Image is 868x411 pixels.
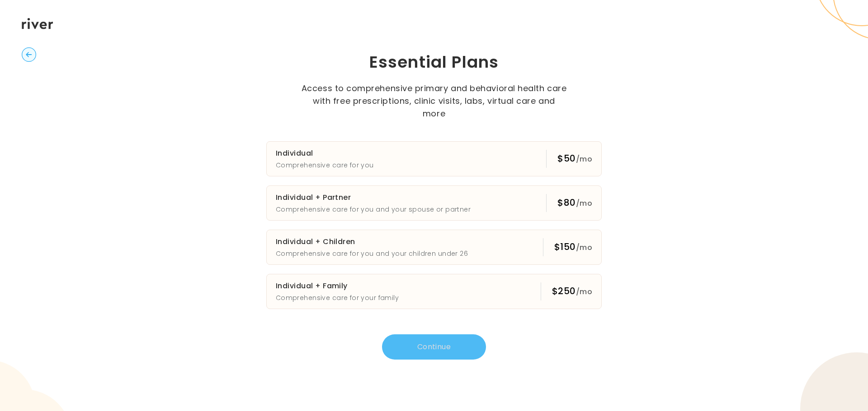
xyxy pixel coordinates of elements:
p: Comprehensive care for your family [276,292,399,303]
span: /mo [576,242,592,253]
div: $50 [557,152,592,166]
h3: Individual [276,147,374,160]
p: Comprehensive care for you and your spouse or partner [276,204,471,215]
p: Comprehensive care for you and your children under 26 [276,248,468,259]
button: IndividualComprehensive care for you$50/mo [266,141,602,176]
h3: Individual + Partner [276,191,471,204]
p: Access to comprehensive primary and behavioral health care with free prescriptions, clinic visits... [301,82,567,120]
div: $150 [554,240,592,254]
p: Comprehensive care for you [276,160,374,171]
div: $250 [552,285,592,298]
span: /mo [576,286,592,297]
h1: Essential Plans [224,51,644,73]
button: Continue [382,334,486,360]
h3: Individual + Children [276,236,468,248]
span: /mo [576,154,592,164]
button: Individual + FamilyComprehensive care for your family$250/mo [266,274,602,309]
h3: Individual + Family [276,280,399,292]
button: Individual + PartnerComprehensive care for you and your spouse or partner$80/mo [266,185,602,221]
button: Individual + ChildrenComprehensive care for you and your children under 26$150/mo [266,230,602,265]
span: /mo [576,198,592,208]
div: $80 [557,196,592,210]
